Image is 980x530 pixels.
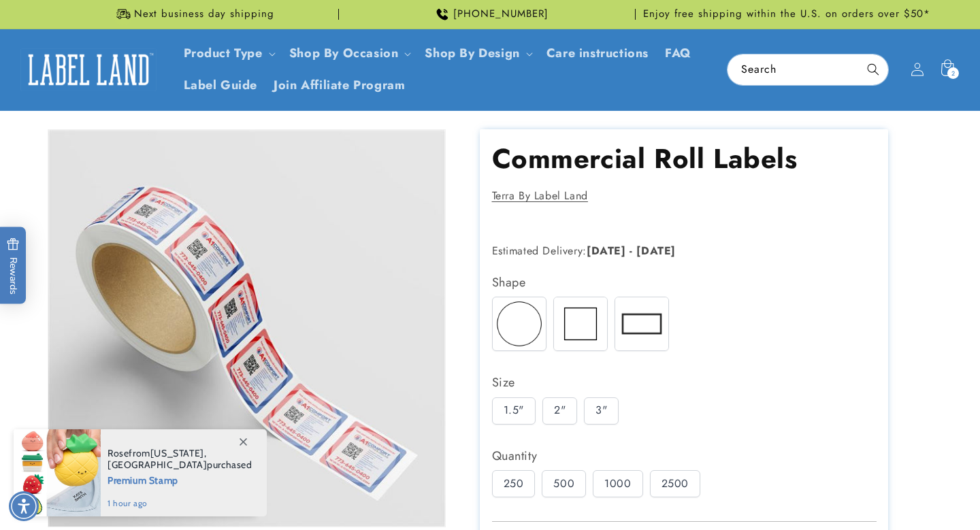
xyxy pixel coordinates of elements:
[492,271,877,293] div: Shape
[134,7,274,21] span: Next business day shipping
[150,447,204,459] span: [US_STATE]
[184,78,258,93] span: Label Guide
[492,445,877,467] div: Quantity
[20,48,157,90] img: Label Land
[453,7,549,21] span: [PHONE_NUMBER]
[951,67,955,79] span: 2
[492,242,832,261] p: Estimated Delivery:
[108,459,207,471] span: [GEOGRAPHIC_DATA]
[9,491,39,521] div: Accessibility Menu
[492,371,877,393] div: Size
[542,470,586,497] div: 500
[425,44,519,62] a: Shop By Design
[7,237,20,294] span: Rewards
[665,46,691,61] span: FAQ
[108,448,252,471] span: from , purchased
[492,188,588,203] a: Terra By Label Land
[493,297,546,350] img: Round
[281,37,417,69] summary: Shop By Occasion
[643,7,930,21] span: Enjoy free shipping within the U.S. on orders over $50*
[858,54,888,84] button: Search
[657,37,700,69] a: FAQ
[587,243,626,259] strong: [DATE]
[492,141,877,176] h1: Commercial Roll Labels
[108,447,129,459] span: Rose
[650,470,700,497] div: 2500
[184,44,263,62] a: Product Type
[593,470,642,497] div: 1000
[176,37,281,69] summary: Product Type
[542,397,577,425] div: 2"
[630,243,633,259] strong: -
[492,397,536,425] div: 1.5"
[554,297,607,350] img: Square
[615,297,668,350] img: Rectangle
[416,37,538,69] summary: Shop By Design
[176,69,266,101] a: Label Guide
[16,44,162,96] a: Label Land
[844,471,966,516] iframe: Gorgias live chat messenger
[636,243,676,259] strong: [DATE]
[492,470,536,497] div: 250
[274,78,405,93] span: Join Affiliate Program
[584,397,619,425] div: 3"
[265,69,413,101] a: Join Affiliate Program
[289,46,399,61] span: Shop By Occasion
[538,37,657,69] a: Care instructions
[546,46,649,61] span: Care instructions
